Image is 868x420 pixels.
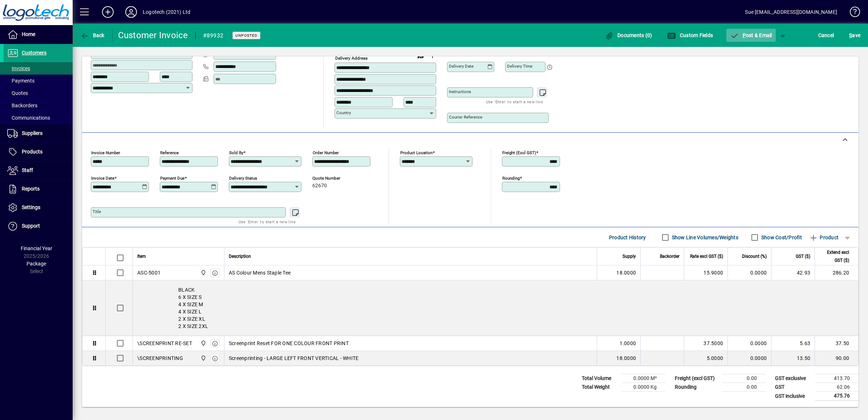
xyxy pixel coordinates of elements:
span: 18.0000 [616,355,636,362]
span: S [849,32,852,38]
span: Invoices [7,65,30,71]
td: Total Weight [578,383,622,392]
div: 15.9000 [689,269,723,276]
td: 62.06 [815,383,859,392]
td: 475.76 [815,392,859,401]
mat-label: Product location [400,150,433,155]
td: 0.0000 [727,336,771,351]
td: 0.00 [722,374,766,383]
span: Screenprint Reset FOR ONE COLOUR FRONT PRINT [229,340,349,347]
span: Package [27,261,46,267]
button: Save [847,29,862,42]
span: Quotes [7,90,28,96]
span: Item [137,252,146,260]
span: Central [199,339,207,347]
mat-label: Delivery time [507,64,532,69]
span: Rate excl GST ($) [690,252,723,260]
mat-hint: Use 'Enter' to start a new line [239,217,296,226]
mat-label: Delivery status [229,176,257,181]
td: 0.0000 Kg [622,383,665,392]
mat-label: Payment due [160,176,184,181]
button: Add [96,5,119,19]
span: Quote number [312,176,356,181]
span: Screenprinting - LARGE LEFT FRONT VERTICAL - WHITE [229,355,359,362]
span: Payments [7,78,35,84]
span: P [743,32,746,38]
span: Cancel [818,29,834,41]
td: 42.93 [771,265,815,280]
span: 1.0000 [620,340,636,347]
mat-label: Order number [313,150,339,155]
span: Customers [22,50,46,56]
label: Show Line Volumes/Weights [670,234,738,241]
span: ost & Email [730,32,772,38]
button: Product History [606,231,649,244]
a: Staff [4,161,73,180]
span: 62670 [312,183,327,189]
div: Sue [EMAIL_ADDRESS][DOMAIN_NAME] [745,6,837,18]
span: AS Colour Mens Staple Tee [229,269,291,276]
a: Settings [4,199,73,217]
div: BLACK 6 X SIZE S 4 X SIZE M 4 X SIZE L 2 X SIZE XL 2 X SIZE 2XL [133,280,858,336]
a: Reports [4,180,73,198]
td: Freight (excl GST) [671,374,722,383]
div: #89932 [203,30,224,41]
td: 0.00 [722,383,766,392]
td: 37.50 [815,336,858,351]
span: Supply [622,252,636,260]
mat-label: Courier Reference [449,115,482,120]
td: 0.0000 [727,351,771,365]
button: Post & Email [726,29,776,42]
a: Products [4,143,73,161]
a: Suppliers [4,124,73,143]
span: Settings [22,204,40,210]
span: Back [80,32,105,38]
span: Backorder [660,252,680,260]
a: Invoices [4,62,73,75]
a: Knowledge Base [844,1,859,25]
button: Product [806,231,842,244]
app-page-header-button: Back [73,29,113,42]
div: 5.0000 [689,355,723,362]
span: Support [22,223,40,229]
button: Documents (0) [603,29,654,42]
td: Total Volume [578,374,622,383]
span: Staff [22,167,33,173]
mat-label: Delivery date [449,64,474,69]
span: GST ($) [796,252,810,260]
button: Cancel [816,29,836,42]
mat-label: Freight (excl GST) [502,150,536,155]
span: Products [22,149,42,155]
span: Extend excl GST ($) [819,248,849,264]
mat-label: Invoice number [91,150,120,155]
a: Communications [4,112,73,124]
button: Back [78,29,106,42]
a: Backorders [4,99,73,112]
div: ASC-5001 [137,269,161,276]
td: GST exclusive [771,374,815,383]
td: GST [771,383,815,392]
mat-hint: Use 'Enter' to start a new line [486,97,543,106]
td: 13.50 [771,351,815,365]
span: Product History [609,232,646,243]
span: Suppliers [22,130,42,136]
label: Show Cost/Profit [760,234,802,241]
a: Quotes [4,87,73,99]
span: 18.0000 [616,269,636,276]
td: 0.0000 M³ [622,374,665,383]
td: 0.0000 [727,265,771,280]
div: \SCREENPRINTING [137,355,183,362]
span: Reports [22,186,40,192]
span: Home [22,31,35,37]
div: 37.5000 [689,340,723,347]
span: Central [199,269,207,277]
mat-label: Reference [160,150,179,155]
span: Discount (%) [742,252,767,260]
a: View on map [415,50,426,61]
span: Central [199,354,207,362]
span: Backorders [7,103,37,108]
button: Profile [119,5,143,19]
td: 5.63 [771,336,815,351]
td: Rounding [671,383,722,392]
a: Support [4,217,73,235]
